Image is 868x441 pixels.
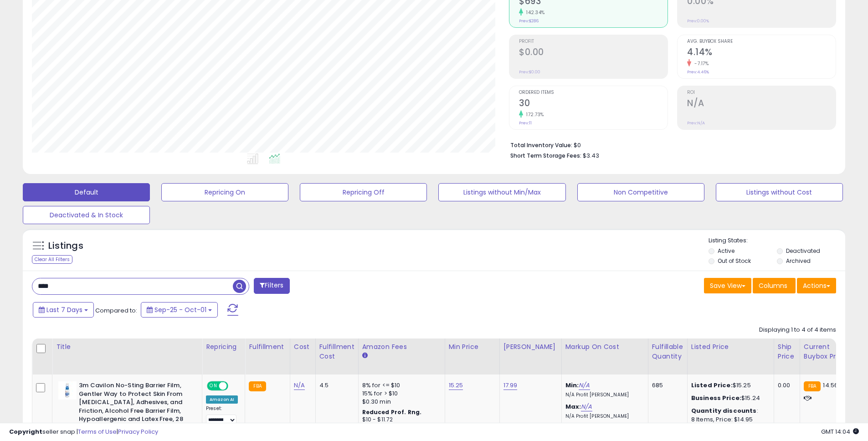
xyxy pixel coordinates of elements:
[519,120,532,126] small: Prev: 11
[503,342,558,352] div: [PERSON_NAME]
[9,427,42,436] strong: Copyright
[46,305,82,314] span: Last 7 Days
[510,152,581,159] b: Short Term Storage Fees:
[519,47,668,59] h2: $0.00
[519,98,668,110] h2: 30
[687,47,836,59] h2: 4.14%
[449,381,463,390] a: 15.25
[823,381,838,390] span: 14.56
[583,151,599,160] span: $3.43
[759,281,787,290] span: Columns
[687,69,709,75] small: Prev: 4.46%
[319,342,354,361] div: Fulfillment Cost
[319,381,351,390] div: 4.5
[23,183,150,201] button: Default
[581,402,592,411] a: N/A
[78,427,117,436] a: Terms of Use
[154,305,206,314] span: Sep-25 - Oct-01
[523,111,544,118] small: 172.73%
[687,18,709,24] small: Prev: 0.00%
[565,392,641,398] p: N/A Profit [PERSON_NAME]
[503,381,518,390] a: 17.99
[704,278,751,293] button: Save View
[565,413,641,420] p: N/A Profit [PERSON_NAME]
[519,18,539,24] small: Prev: $286
[118,427,158,436] a: Privacy Policy
[718,247,734,255] label: Active
[519,39,668,44] span: Profit
[786,257,811,265] label: Archived
[294,342,312,352] div: Cost
[579,381,590,390] a: N/A
[294,381,305,390] a: N/A
[58,381,77,400] img: 314+Tend-EL._SL40_.jpg
[561,338,648,374] th: The percentage added to the cost of goods (COGS) that forms the calculator for Min & Max prices.
[691,394,767,402] div: $15.24
[691,394,741,402] b: Business Price:
[300,183,427,201] button: Repricing Off
[759,326,836,334] div: Displaying 1 to 4 of 4 items
[519,69,540,75] small: Prev: $0.00
[691,60,709,67] small: -7.17%
[510,141,572,149] b: Total Inventory Value:
[691,381,767,390] div: $15.25
[691,406,757,415] b: Quantity discounts
[362,390,438,398] div: 15% for > $10
[804,342,851,361] div: Current Buybox Price
[362,408,422,416] b: Reduced Prof. Rng.
[821,427,859,436] span: 2025-10-9 14:04 GMT
[716,183,843,201] button: Listings without Cost
[565,402,581,411] b: Max:
[206,405,238,426] div: Preset:
[519,90,668,95] span: Ordered Items
[161,183,288,201] button: Repricing On
[208,382,219,390] span: ON
[48,240,83,252] h5: Listings
[786,247,820,255] label: Deactivated
[797,278,836,293] button: Actions
[449,342,496,352] div: Min Price
[709,236,845,245] p: Listing States:
[32,255,72,264] div: Clear All Filters
[523,9,545,16] small: 142.34%
[691,342,770,352] div: Listed Price
[778,342,796,361] div: Ship Price
[56,342,198,352] div: Title
[438,183,565,201] button: Listings without Min/Max
[249,381,266,391] small: FBA
[362,381,438,390] div: 8% for <= $10
[510,139,829,150] li: $0
[778,381,793,390] div: 0.00
[691,381,733,390] b: Listed Price:
[652,342,683,361] div: Fulfillable Quantity
[227,382,241,390] span: OFF
[362,352,368,360] small: Amazon Fees.
[9,428,158,436] div: seller snap | |
[565,342,644,352] div: Markup on Cost
[804,381,821,391] small: FBA
[687,120,705,126] small: Prev: N/A
[206,342,241,352] div: Repricing
[718,257,751,265] label: Out of Stock
[33,302,94,318] button: Last 7 Days
[652,381,680,390] div: 685
[565,381,579,390] b: Min:
[753,278,796,293] button: Columns
[79,381,190,434] b: 3m Cavilon No-Sting Barrier Film, Gentler Way to Protect Skin From [MEDICAL_DATA], Adhesives, and...
[141,302,218,318] button: Sep-25 - Oct-01
[577,183,704,201] button: Non Competitive
[206,395,238,404] div: Amazon AI
[362,342,441,352] div: Amazon Fees
[687,39,836,44] span: Avg. Buybox Share
[249,342,286,352] div: Fulfillment
[95,306,137,315] span: Compared to:
[362,398,438,406] div: $0.30 min
[687,98,836,110] h2: N/A
[254,278,289,294] button: Filters
[687,90,836,95] span: ROI
[691,407,767,415] div: :
[23,206,150,224] button: Deactivated & In Stock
